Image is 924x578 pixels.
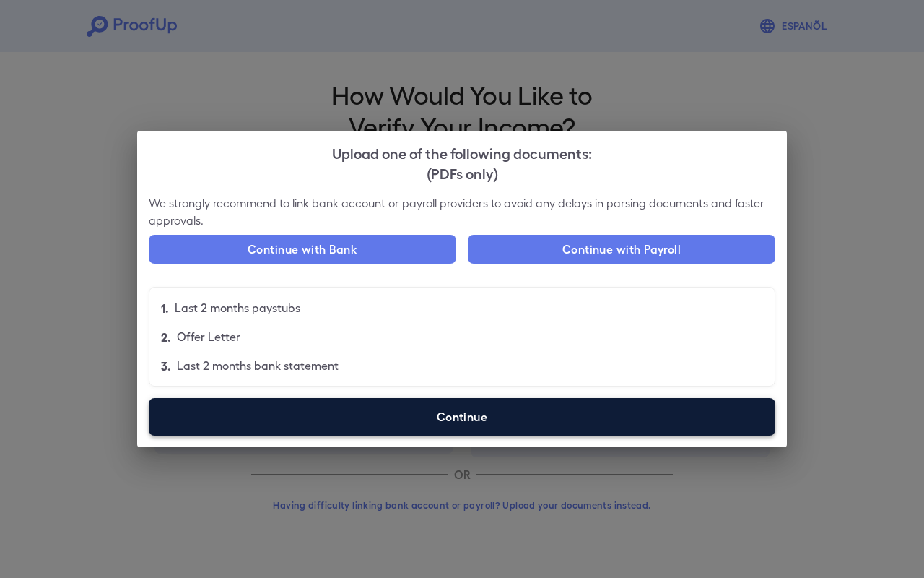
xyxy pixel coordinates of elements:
[149,163,775,183] div: (PDFs only)
[149,398,775,436] label: Continue
[149,235,456,264] button: Continue with Bank
[175,299,300,316] p: Last 2 months paystubs
[149,194,775,229] p: We strongly recommend to link bank account or payroll providers to avoid any delays in parsing do...
[161,299,169,316] p: 1.
[468,235,775,264] button: Continue with Payroll
[161,357,171,374] p: 3.
[161,328,171,345] p: 2.
[137,131,787,194] h2: Upload one of the following documents:
[177,357,339,374] p: Last 2 months bank statement
[177,328,240,345] p: Offer Letter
